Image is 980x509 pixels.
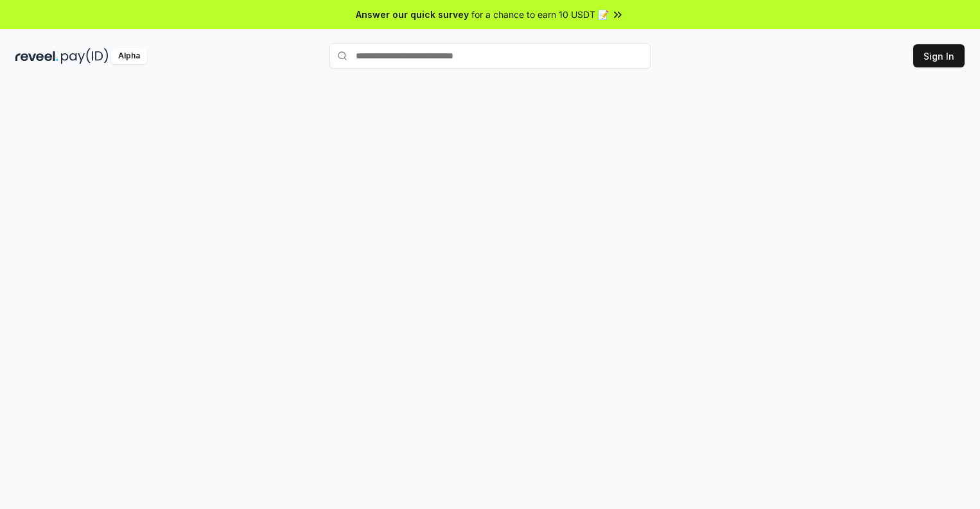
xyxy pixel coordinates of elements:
[913,44,965,67] button: Sign In
[471,8,609,21] span: for a chance to earn 10 USDT 📝
[111,48,147,64] div: Alpha
[15,48,58,64] img: reveel_dark
[356,8,469,21] span: Answer our quick survey
[61,48,109,64] img: pay_id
